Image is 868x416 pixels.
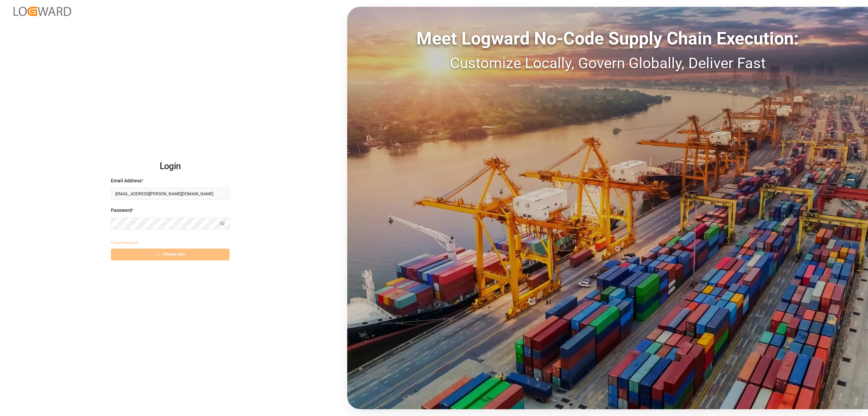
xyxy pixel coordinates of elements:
[111,207,132,214] span: Password
[111,177,142,184] span: Email Address
[347,25,868,52] div: Meet Logward No-Code Supply Chain Execution:
[347,52,868,74] div: Customize Locally, Govern Globally, Deliver Fast
[14,7,71,16] img: Logward_new_orange.png
[111,188,230,200] input: Enter your email
[111,156,230,177] h2: Login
